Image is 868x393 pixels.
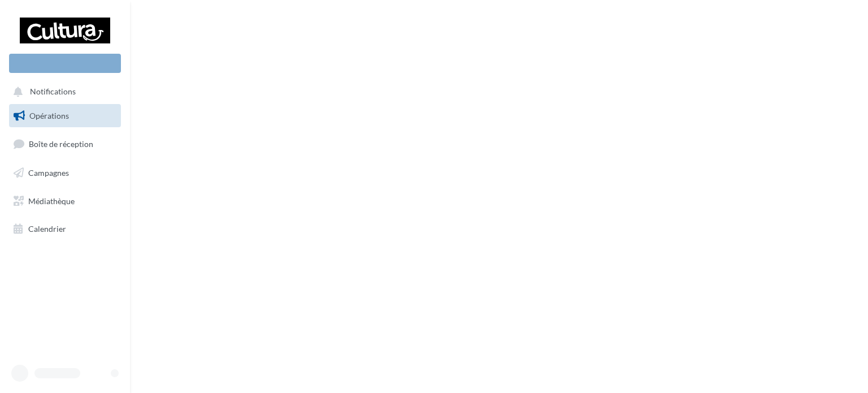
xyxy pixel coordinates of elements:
span: Opérations [29,111,69,120]
span: Campagnes [28,168,69,178]
span: Boîte de réception [29,139,93,149]
a: Médiathèque [7,189,123,213]
span: Médiathèque [28,196,75,205]
a: Boîte de réception [7,132,123,156]
a: Campagnes [7,161,123,185]
a: Calendrier [7,217,123,241]
div: Nouvelle campagne [9,54,121,73]
a: Opérations [7,104,123,128]
span: Calendrier [28,224,66,234]
span: Notifications [30,87,76,97]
